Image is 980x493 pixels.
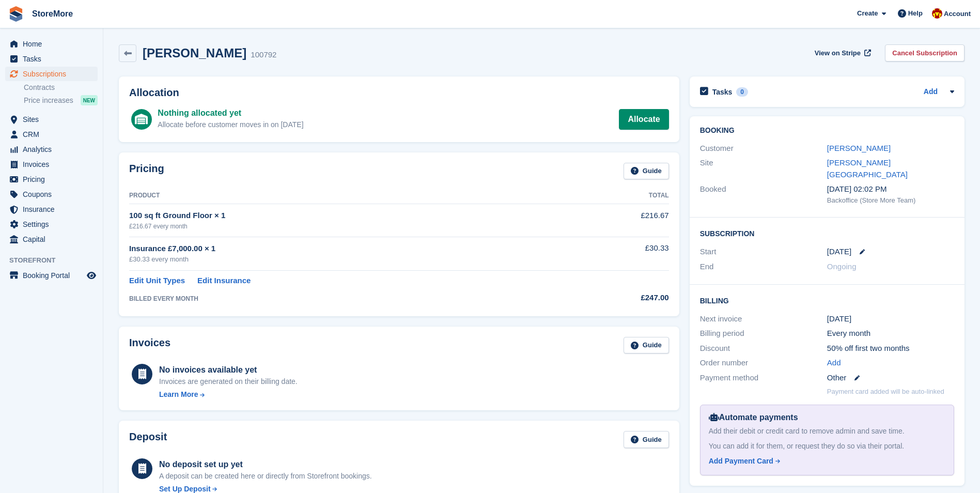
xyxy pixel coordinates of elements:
[712,87,733,97] h2: Tasks
[5,127,98,142] a: menu
[827,158,908,179] a: [PERSON_NAME][GEOGRAPHIC_DATA]
[23,127,85,142] span: CRM
[23,268,85,283] span: Booking Portal
[568,292,669,304] div: £247.00
[700,246,827,258] div: Start
[23,142,85,157] span: Analytics
[908,8,923,19] span: Help
[624,163,669,180] a: Guide
[158,107,303,119] div: Nothing allocated yet
[5,187,98,202] a: menu
[23,157,85,172] span: Invoices
[5,217,98,232] a: menu
[23,67,85,81] span: Subscriptions
[700,183,827,205] div: Booked
[700,343,827,355] div: Discount
[24,95,98,106] a: Price increases NEW
[24,83,98,93] a: Contracts
[624,431,669,448] a: Guide
[158,119,303,130] div: Allocate before customer moves in on [DATE]
[827,357,841,369] a: Add
[24,96,73,105] span: Price increases
[827,183,954,195] div: [DATE] 02:02 PM
[815,48,861,58] span: View on Stripe
[827,372,954,384] div: Other
[568,188,669,204] th: Total
[23,217,85,232] span: Settings
[932,8,942,19] img: Store More Team
[5,52,98,66] a: menu
[709,456,941,467] a: Add Payment Card
[129,337,170,354] h2: Invoices
[827,313,954,325] div: [DATE]
[5,202,98,217] a: menu
[811,44,873,61] a: View on Stripe
[159,376,298,387] div: Invoices are generated on their billing date.
[129,163,164,180] h2: Pricing
[8,6,24,22] img: stora-icon-8386f47178a22dfd0bd8f6a31ec36ba5ce8667c1dd55bd0f319d3a0aa187defe.svg
[700,313,827,325] div: Next invoice
[28,5,77,22] a: StoreMore
[5,67,98,81] a: menu
[143,46,246,60] h2: [PERSON_NAME]
[700,357,827,369] div: Order number
[81,95,98,105] div: NEW
[924,86,938,98] a: Add
[827,343,954,355] div: 50% off first two months
[827,144,891,152] a: [PERSON_NAME]
[827,328,954,340] div: Every month
[827,262,857,271] span: Ongoing
[736,87,748,97] div: 0
[700,328,827,340] div: Billing period
[23,37,85,51] span: Home
[23,187,85,202] span: Coupons
[159,389,198,400] div: Learn More
[568,237,669,270] td: £30.33
[23,172,85,187] span: Pricing
[129,222,568,231] div: £216.67 every month
[23,112,85,127] span: Sites
[129,87,669,99] h2: Allocation
[624,337,669,354] a: Guide
[619,109,668,130] a: Allocate
[23,232,85,246] span: Capital
[709,411,945,424] div: Automate payments
[159,471,372,482] p: A deposit can be created here or directly from Storefront bookings.
[709,456,773,467] div: Add Payment Card
[129,431,167,448] h2: Deposit
[9,255,103,266] span: Storefront
[129,210,568,222] div: 100 sq ft Ground Floor × 1
[5,157,98,172] a: menu
[857,8,878,19] span: Create
[700,127,954,135] h2: Booking
[85,269,98,282] a: Preview store
[700,295,954,305] h2: Billing
[5,232,98,246] a: menu
[129,275,185,287] a: Edit Unit Types
[197,275,251,287] a: Edit Insurance
[709,426,945,437] div: Add their debit or credit card to remove admin and save time.
[5,268,98,283] a: menu
[885,44,965,61] a: Cancel Subscription
[700,261,827,273] div: End
[159,364,298,376] div: No invoices available yet
[23,202,85,217] span: Insurance
[129,243,568,255] div: Insurance £7,000.00 × 1
[23,52,85,66] span: Tasks
[129,254,568,265] div: £30.33 every month
[700,372,827,384] div: Payment method
[159,458,372,471] div: No deposit set up yet
[827,246,851,258] time: 2025-09-04 23:00:00 UTC
[944,9,971,19] span: Account
[159,389,298,400] a: Learn More
[709,441,945,452] div: You can add it for them, or request they do so via their portal.
[129,188,568,204] th: Product
[129,294,568,303] div: BILLED EVERY MONTH
[5,142,98,157] a: menu
[700,228,954,238] h2: Subscription
[700,143,827,155] div: Customer
[700,157,827,180] div: Site
[5,112,98,127] a: menu
[251,49,276,61] div: 100792
[5,37,98,51] a: menu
